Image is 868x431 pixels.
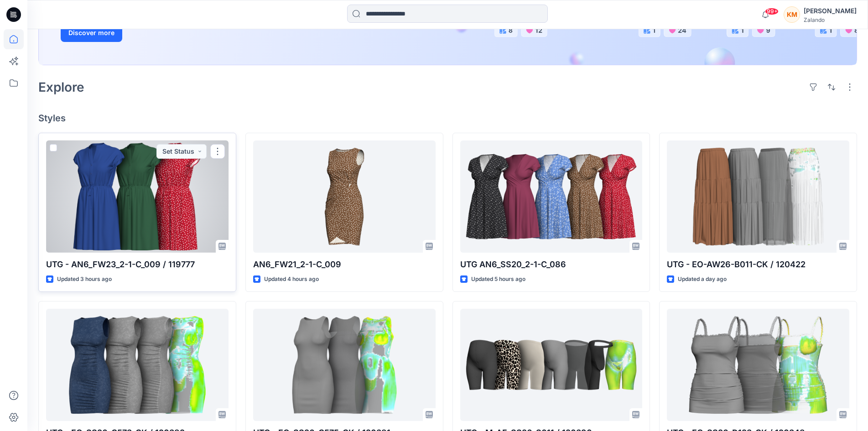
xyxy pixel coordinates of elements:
div: Zalando [804,16,857,23]
a: UTG - EO-SS26-D123-CK / 120348 [667,309,849,421]
span: 99+ [765,8,779,15]
a: Discover more [61,24,266,42]
p: Updated a day ago [678,275,727,284]
button: Discover more [61,24,122,42]
p: Updated 3 hours ago [57,275,112,284]
h4: Styles [38,113,857,124]
p: UTG - AN6_FW23_2-1-C_009 / 119777 [46,258,229,271]
p: UTG - EO-AW26-B011-CK / 120422 [667,258,849,271]
div: [PERSON_NAME] [804,5,857,16]
a: UTG - EO-SS26-C573-CK / 120382 [46,309,229,421]
a: UTG - EO-SS26-C575-CK / 120381 [253,309,436,421]
a: UTG - AN6_FW23_2-1-C_009 / 119777 [46,140,229,253]
p: Updated 4 hours ago [264,275,319,284]
div: KM [784,6,800,23]
a: AN6_FW21_2-1-C_009 [253,140,436,253]
a: UTG - M-AF-SS26-S011 / 120390 [460,309,643,421]
p: UTG AN6_SS20_2-1-C_086 [460,258,643,271]
p: Updated 5 hours ago [471,275,525,284]
a: UTG AN6_SS20_2-1-C_086 [460,140,643,253]
p: AN6_FW21_2-1-C_009 [253,258,436,271]
h2: Explore [38,80,84,94]
a: UTG - EO-AW26-B011-CK / 120422 [667,140,849,253]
